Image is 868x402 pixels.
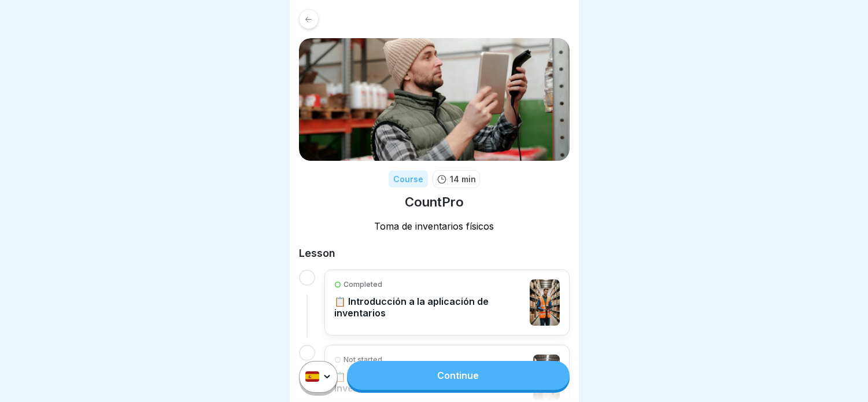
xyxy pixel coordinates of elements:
[343,279,382,290] p: Completed
[405,194,464,211] h1: CountPro
[305,372,319,382] img: es.svg
[299,220,570,233] p: Toma de inventarios físicos
[450,173,476,185] p: 14 min
[530,279,559,326] img: vw7hpnqvhu7rpf1wvjjk214n.png
[299,246,570,260] h2: Lesson
[334,279,560,326] a: Completed📋 Introducción a la aplicación de inventarios
[389,171,428,187] div: Course
[347,361,569,390] a: Continue
[334,296,525,319] p: 📋 Introducción a la aplicación de inventarios
[299,38,570,161] img: nanuqyb3jmpxevmk16xmqivn.png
